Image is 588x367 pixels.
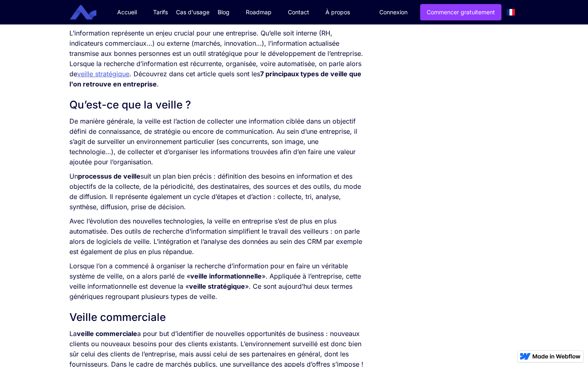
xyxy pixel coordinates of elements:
a: Connexion [373,4,414,20]
div: Cas d'usage [176,8,209,16]
strong: veille stratégique [189,282,245,290]
a: home [76,5,102,20]
a: Commencer gratuitement [420,4,501,20]
strong: veille commerciale [77,329,137,338]
p: Avec l’évolution des nouvelles technologies, la veille en entreprise s’est de plus en plus automa... [69,216,366,257]
strong: veille informationnelle [190,272,262,280]
p: De manière générale, la veille est l’action de collecter une information ciblée dans un objectif ... [69,116,366,167]
strong: processus de veille [78,172,140,180]
img: Made in Webflow [532,354,581,359]
p: L’information représente un enjeu crucial pour une entreprise. Qu’elle soit interne (RH, indicate... [69,28,366,89]
a: veille stratégique [77,70,129,78]
p: Lorsque l’on a commencé à organiser la recherche d’information pour en faire un véritable système... [69,261,366,302]
h2: Qu’est-ce que la veille ? [69,97,366,112]
p: Un suit un plan bien précis : définition des besoins en information et des objectifs de la collec... [69,171,366,212]
strong: 7 principaux types de veille que l'on retrouve en entreprise [69,70,361,88]
h2: Veille commerciale [69,310,366,325]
